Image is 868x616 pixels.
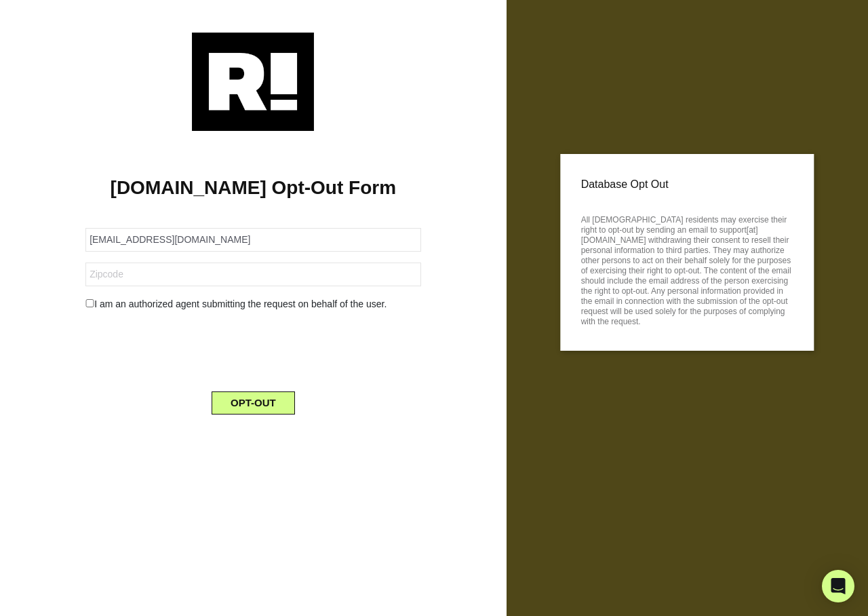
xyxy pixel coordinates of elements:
[212,391,295,415] button: OPT-OUT
[75,297,431,311] div: I am an authorized agent submitting the request on behalf of the user.
[581,174,793,195] p: Database Opt Out
[85,228,420,252] input: Email Address
[85,263,420,286] input: Zipcode
[150,322,356,375] iframe: reCAPTCHA
[192,33,314,131] img: Retention.com
[581,211,793,327] p: All [DEMOGRAPHIC_DATA] residents may exercise their right to opt-out by sending an email to suppo...
[20,176,486,199] h1: [DOMAIN_NAME] Opt-Out Form
[822,570,854,602] div: Open Intercom Messenger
